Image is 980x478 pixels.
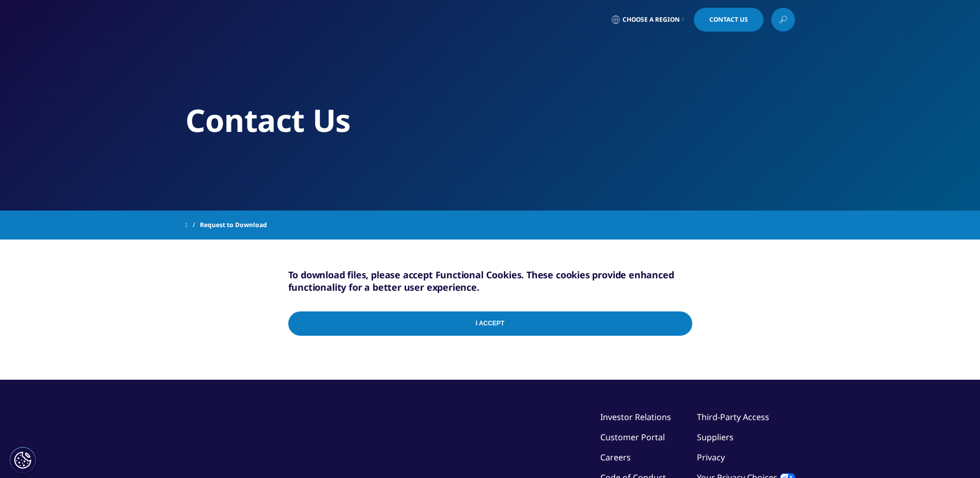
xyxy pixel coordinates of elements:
[694,8,764,32] a: Contact Us
[288,268,692,293] h5: To download files, please accept Functional Cookies. These cookies provide enhanced functionality...
[10,447,36,473] button: Настройки файлов cookie
[697,431,734,443] a: Suppliers
[600,431,665,443] a: Customer Portal
[697,452,725,463] a: Privacy
[185,101,795,140] h2: Contact Us
[600,411,671,423] a: Investor Relations
[697,411,769,423] a: Third-Party Access
[600,452,631,463] a: Careers
[709,17,748,23] span: Contact Us
[200,216,267,234] span: Request to Download
[623,16,680,24] span: Choose a Region
[288,311,692,336] input: I Accept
